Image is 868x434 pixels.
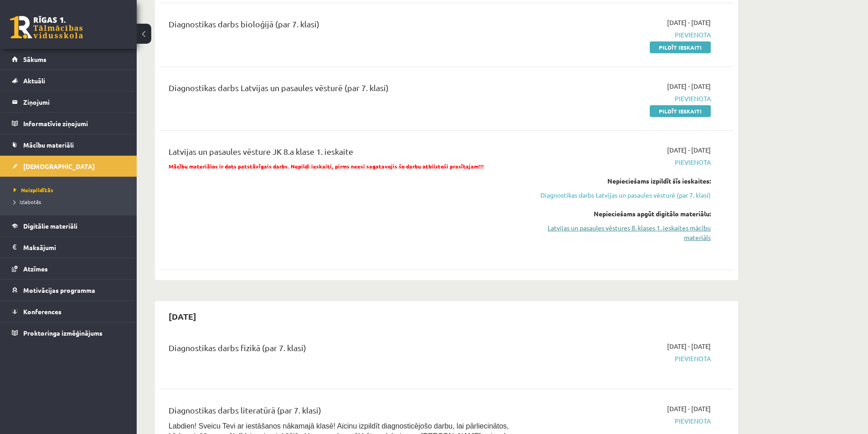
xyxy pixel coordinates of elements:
[23,222,77,230] span: Digitālie materiāli
[539,94,711,103] span: Pievienota
[667,404,711,414] span: [DATE] - [DATE]
[12,258,125,279] a: Atzīmes
[23,237,125,258] legend: Maksājumi
[169,145,525,162] div: Latvijas un pasaules vēsture JK 8.a klase 1. ieskaite
[539,209,711,219] div: Nepieciešams apgūt digitālo materiālu:
[12,113,125,134] a: Informatīvie ziņojumi
[667,82,711,91] span: [DATE] - [DATE]
[667,18,711,27] span: [DATE] - [DATE]
[12,322,125,343] a: Proktoringa izmēģinājums
[23,286,95,294] span: Motivācijas programma
[12,70,125,91] a: Aktuāli
[667,145,711,155] span: [DATE] - [DATE]
[23,92,125,112] legend: Ziņojumi
[12,215,125,236] a: Digitālie materiāli
[23,162,95,170] span: [DEMOGRAPHIC_DATA]
[539,416,711,426] span: Pievienota
[23,329,103,337] span: Proktoringa izmēģinājums
[539,354,711,363] span: Pievienota
[10,16,83,39] a: Rīgas 1. Tālmācības vidusskola
[12,134,125,155] a: Mācību materiāli
[23,307,62,316] span: Konferences
[23,141,74,149] span: Mācību materiāli
[23,265,48,273] span: Atzīmes
[539,223,711,242] a: Latvijas un pasaules vēstures 8. klases 1. ieskaites mācību materiāls
[14,186,53,194] span: Neizpildītās
[14,186,128,194] a: Neizpildītās
[667,342,711,351] span: [DATE] - [DATE]
[23,77,45,85] span: Aktuāli
[12,280,125,301] a: Motivācijas programma
[650,105,711,117] a: Pildīt ieskaiti
[169,82,525,98] div: Diagnostikas darbs Latvijas un pasaules vēsturē (par 7. klasi)
[650,41,711,53] a: Pildīt ieskaiti
[169,18,525,35] div: Diagnostikas darbs bioloģijā (par 7. klasi)
[23,55,46,63] span: Sākums
[23,113,125,134] legend: Informatīvie ziņojumi
[12,49,125,70] a: Sākums
[539,190,711,200] a: Diagnostikas darbs Latvijas un pasaules vēsturē (par 7. klasi)
[12,301,125,322] a: Konferences
[14,198,128,206] a: Izlabotās
[12,237,125,258] a: Maksājumi
[169,342,525,358] div: Diagnostikas darbs fizikā (par 7. klasi)
[539,158,711,167] span: Pievienota
[159,306,205,327] h2: [DATE]
[539,176,711,186] div: Nepieciešams izpildīt šīs ieskaites:
[539,30,711,40] span: Pievienota
[12,156,125,177] a: [DEMOGRAPHIC_DATA]
[169,163,484,170] span: Mācību materiālos ir dots patstāvīgais darbs. Nepildi ieskaiti, pirms neesi sagatavojis šo darbu ...
[12,92,125,112] a: Ziņojumi
[14,198,41,205] span: Izlabotās
[169,404,525,421] div: Diagnostikas darbs literatūrā (par 7. klasi)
